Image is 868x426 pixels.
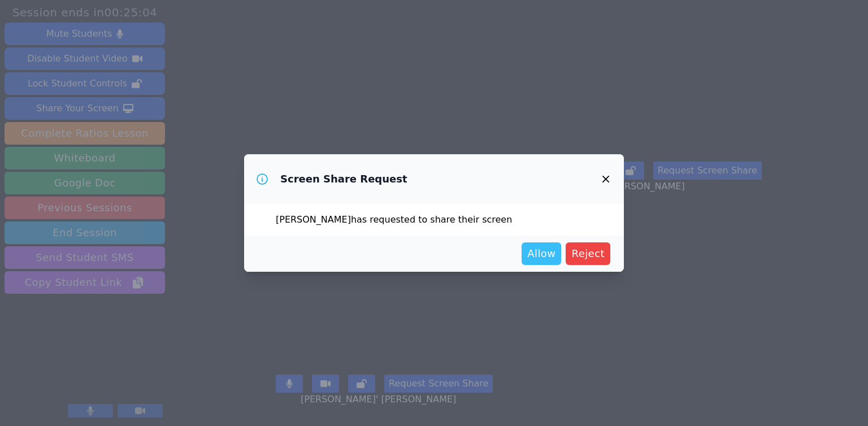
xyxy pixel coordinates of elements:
button: Allow [522,242,561,265]
h3: Screen Share Request [280,172,407,186]
button: Reject [566,242,610,265]
span: Reject [571,246,605,262]
span: Allow [527,246,555,262]
div: [PERSON_NAME] has requested to share their screen [244,204,624,236]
